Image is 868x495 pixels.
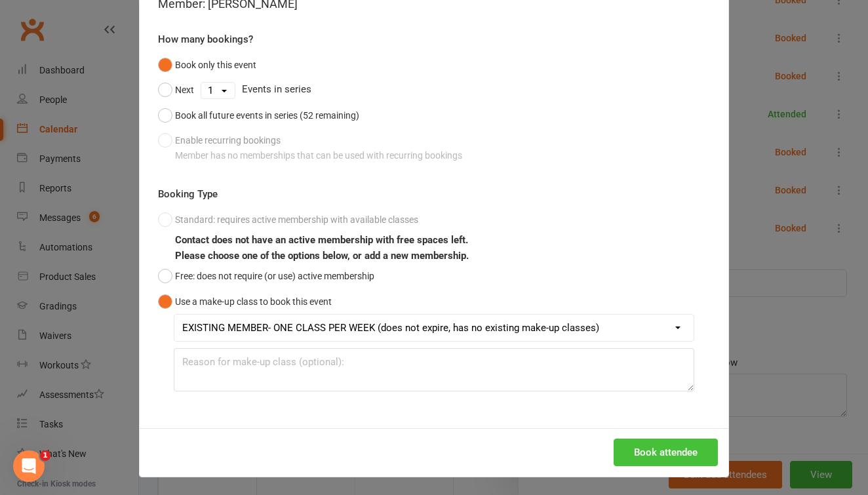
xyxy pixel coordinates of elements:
[158,31,253,47] label: How many bookings?
[158,264,374,288] button: Free: does not require (or use) active membership
[158,186,218,202] label: Booking Type
[158,77,194,102] button: Next
[175,108,359,123] div: Book all future events in series (52 remaining)
[175,250,469,262] b: Please choose one of the options below, or add a new membership.
[158,103,359,128] button: Book all future events in series (52 remaining)
[158,52,256,77] button: Book only this event
[40,450,50,461] span: 1
[175,234,468,246] b: Contact does not have an active membership with free spaces left.
[158,289,332,314] button: Use a make-up class to book this event
[158,77,710,102] div: Events in series
[13,450,45,482] iframe: Intercom live chat
[614,439,718,466] button: Book attendee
